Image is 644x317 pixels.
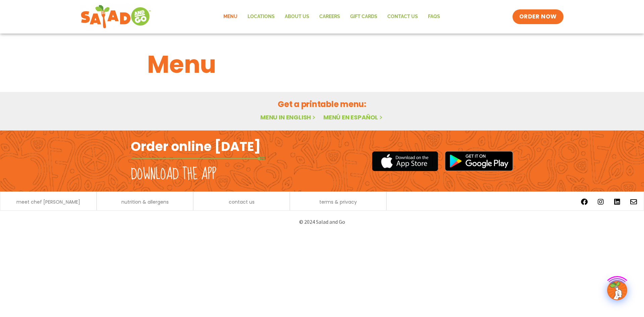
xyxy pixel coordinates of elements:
[218,9,445,24] nav: Menu
[131,138,261,155] h2: Order online [DATE]
[121,200,169,204] a: nutrition & allergens
[445,151,513,171] img: google_play
[513,9,563,24] a: ORDER NOW
[131,157,265,160] img: fork
[134,217,510,226] p: © 2024 Salad and Go
[147,98,497,110] h2: Get a printable menu:
[243,9,280,24] a: Locations
[314,9,345,24] a: Careers
[423,9,445,24] a: FAQs
[229,200,255,204] a: contact us
[519,13,557,21] span: ORDER NOW
[80,3,151,30] img: new-SAG-logo-768×292
[131,165,216,184] h2: Download the app
[260,113,317,121] a: Menu in English
[345,9,382,24] a: GIFT CARDS
[372,150,438,172] img: appstore
[319,200,357,204] a: terms & privacy
[382,9,423,24] a: Contact Us
[147,46,497,83] h1: Menu
[218,9,243,24] a: Menu
[323,113,384,121] a: Menú en español
[280,9,314,24] a: About Us
[16,200,80,204] a: meet chef [PERSON_NAME]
